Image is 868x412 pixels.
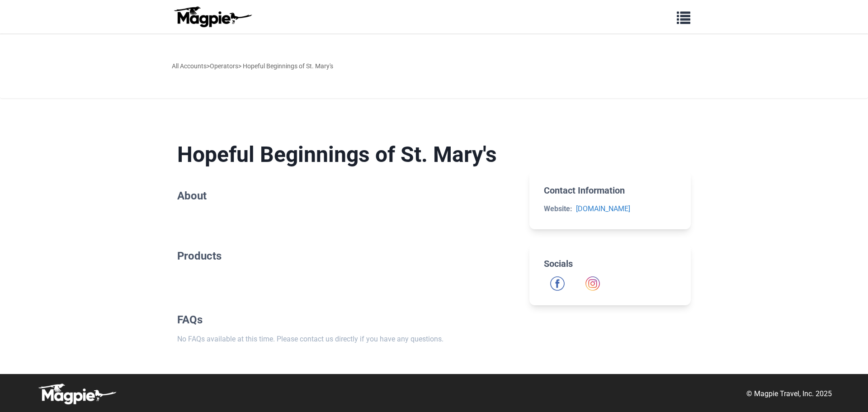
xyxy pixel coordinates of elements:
[172,61,333,71] div: > > Hopeful Beginnings of St. Mary's
[177,333,515,345] p: No FAQs available at this time. Please contact us directly if you have any questions.
[177,313,515,327] h2: FAQs
[172,6,253,28] img: logo-ab69f6fb50320c5b225c76a69d11143b.png
[177,142,515,168] h1: Hopeful Beginnings of St. Mary's
[550,276,565,291] a: Facebook
[172,62,207,70] a: All Accounts
[585,276,600,291] img: Instagram icon
[177,250,515,263] h2: Products
[544,185,676,196] h2: Contact Information
[544,258,676,269] h2: Socials
[746,388,832,400] p: © Magpie Travel, Inc. 2025
[36,383,118,405] img: logo-white-d94fa1abed81b67a048b3d0f0ab5b955.png
[585,276,600,291] a: Instagram
[210,62,238,70] a: Operators
[544,204,572,213] strong: Website:
[550,276,565,291] img: Facebook icon
[177,189,515,203] h2: About
[576,204,630,213] a: [DOMAIN_NAME]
